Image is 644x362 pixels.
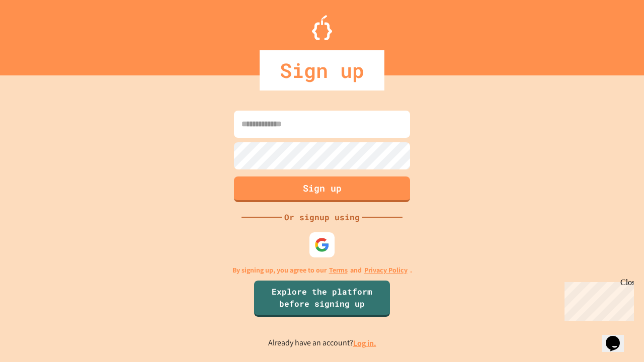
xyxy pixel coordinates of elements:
[312,15,332,40] img: Logo.svg
[602,322,634,352] iframe: chat widget
[268,337,376,349] p: Already have an account?
[329,265,348,276] a: Terms
[364,265,408,276] a: Privacy Policy
[4,4,69,64] div: Chat with us now!Close
[353,338,376,348] a: Log in.
[234,176,410,202] button: Sign up
[254,281,390,317] a: Explore the platform before signing up
[560,278,634,321] iframe: chat widget
[282,211,362,223] div: Or signup using
[314,237,330,252] img: google-icon.svg
[232,265,412,276] p: By signing up, you agree to our and .
[260,50,384,90] div: Sign up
